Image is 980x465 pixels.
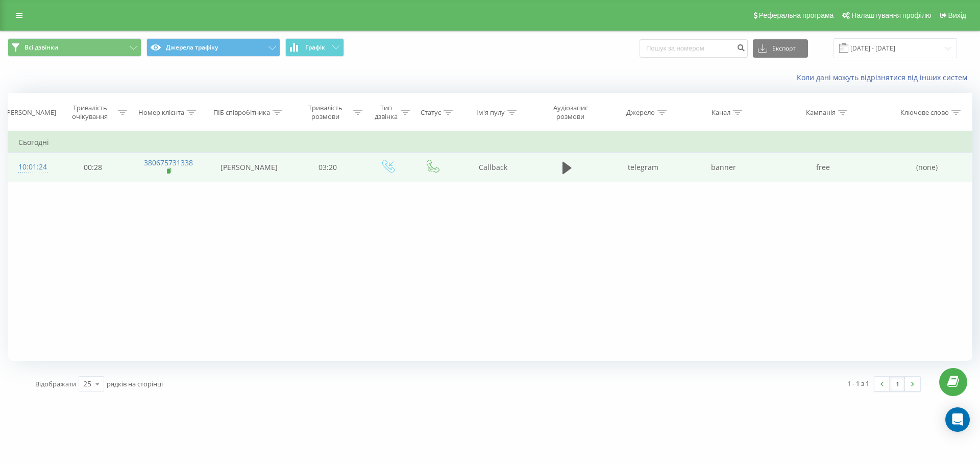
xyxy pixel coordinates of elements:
div: Тип дзвінка [374,104,398,121]
td: [PERSON_NAME] [207,153,290,182]
div: Номер клієнта [138,108,184,117]
div: Open Intercom Messenger [945,407,970,432]
td: Callback [454,153,532,182]
span: Всі дзвінки [24,43,58,52]
td: 03:20 [290,153,365,182]
td: free [764,153,883,182]
span: Налаштування профілю [851,11,931,19]
td: Сьогодні [8,132,972,153]
td: (none) [883,153,972,182]
button: Джерела трафіку [146,38,280,57]
div: Тривалість очікування [65,104,116,121]
td: banner [683,153,764,182]
a: 1 [890,377,905,391]
div: [PERSON_NAME] [5,108,56,117]
div: Кампанія [806,108,836,117]
span: рядків на сторінці [107,379,163,388]
button: Експорт [753,39,808,58]
div: Тривалість розмови [300,104,351,121]
a: 380675731338 [144,158,193,167]
div: 1 - 1 з 1 [847,378,869,388]
span: Графік [305,44,325,51]
div: ПІБ співробітника [213,108,270,117]
div: 10:01:24 [18,157,45,177]
div: Ключове слово [900,108,949,117]
div: Джерело [626,108,655,117]
button: Графік [285,38,344,57]
div: Аудіозапис розмови [541,104,600,121]
div: Канал [712,108,730,117]
span: Реферальна програма [759,11,834,19]
span: Вихід [948,11,966,19]
div: Ім'я пулу [476,108,505,117]
a: Коли дані можуть відрізнятися вiд інших систем [797,72,972,82]
td: 00:28 [56,153,130,182]
button: Всі дзвінки [8,38,141,57]
div: Статус [421,108,441,117]
span: Відображати [35,379,76,388]
td: telegram [603,153,683,182]
div: 25 [83,379,91,389]
input: Пошук за номером [640,39,748,58]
